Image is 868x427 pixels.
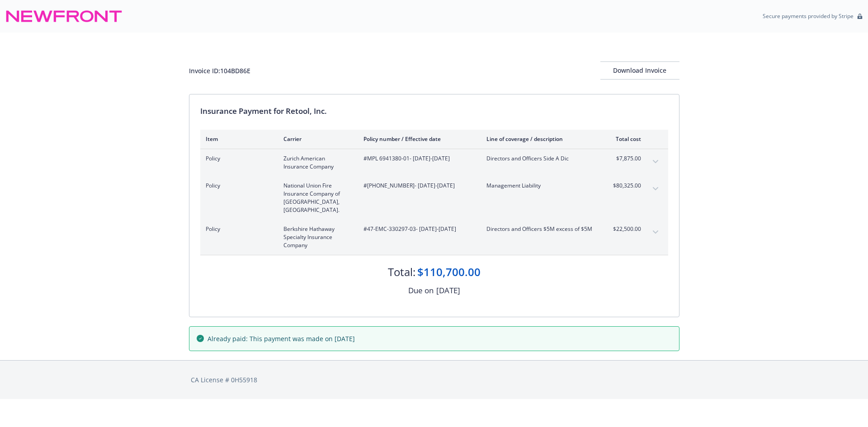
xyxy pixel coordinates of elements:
span: Policy [206,182,269,190]
span: Management Liability [486,182,593,190]
span: Policy [206,155,269,163]
span: Directors and Officers $5M excess of $5M [486,225,593,233]
div: Line of coverage / description [486,135,593,143]
div: Invoice ID: 104BD86E [189,66,250,75]
button: expand content [648,225,663,239]
span: National Union Fire Insurance Company of [GEOGRAPHIC_DATA], [GEOGRAPHIC_DATA]. [283,182,349,214]
span: #[PHONE_NUMBER] - [DATE]-[DATE] [363,182,472,190]
span: Berkshire Hathaway Specialty Insurance Company [283,225,349,249]
span: Zurich American Insurance Company [283,155,349,171]
span: $22,500.00 [607,225,641,233]
div: PolicyBerkshire Hathaway Specialty Insurance Company#47-EMC-330297-03- [DATE]-[DATE]Directors and... [200,220,668,255]
div: $110,700.00 [417,264,481,280]
div: Insurance Payment for Retool, Inc. [200,105,668,117]
div: PolicyNational Union Fire Insurance Company of [GEOGRAPHIC_DATA], [GEOGRAPHIC_DATA].#[PHONE_NUMBE... [200,176,668,220]
div: [DATE] [436,285,460,296]
span: #MPL 6941380-01 - [DATE]-[DATE] [363,155,472,163]
div: Total cost [607,135,641,143]
div: Carrier [283,135,349,143]
button: expand content [648,182,663,196]
button: expand content [648,155,663,169]
button: Download Invoice [600,61,679,80]
div: Policy number / Effective date [363,135,472,143]
span: Directors and Officers Side A Dic [486,155,593,163]
span: Already paid: This payment was made on [DATE] [208,334,355,343]
span: $80,325.00 [607,182,641,190]
p: Secure payments provided by Stripe [763,12,854,20]
span: Policy [206,225,269,233]
div: PolicyZurich American Insurance Company#MPL 6941380-01- [DATE]-[DATE]Directors and Officers Side ... [200,149,668,176]
span: $7,875.00 [607,155,641,163]
div: CA License # 0H55918 [191,375,678,385]
span: #47-EMC-330297-03 - [DATE]-[DATE] [363,225,472,233]
div: Item [206,135,269,143]
div: Total: [388,264,415,280]
div: Due on [408,285,434,296]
